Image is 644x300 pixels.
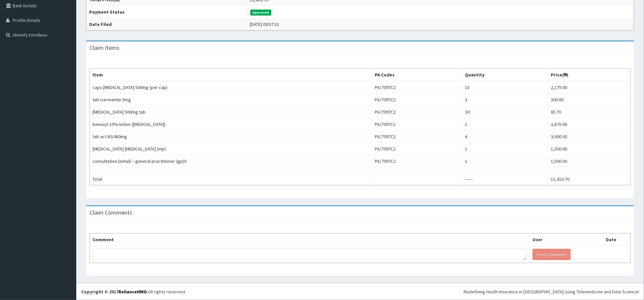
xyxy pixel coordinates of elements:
[548,173,631,185] td: 11,410.70
[90,81,372,94] td: caps [MEDICAL_DATA] 500mg (per cap)
[462,106,548,118] td: 30
[548,106,631,118] td: 65.70
[533,249,571,260] button: Post Comment
[372,143,462,155] td: PA/7097C2
[87,6,247,18] th: Payment Status
[372,118,462,131] td: PA/7097C2
[90,69,372,81] th: Item
[603,234,631,246] th: Date
[90,143,372,155] td: [MEDICAL_DATA] [MEDICAL_DATA] (mp)
[372,94,462,106] td: PA/7097C2
[372,69,462,81] th: PA Codes
[372,81,462,94] td: PA/7097C2
[548,118,631,131] td: 2,870.00
[548,94,631,106] td: 300.00
[462,118,548,131] td: 1
[90,118,372,131] td: benoxyl 10%-lotion ([MEDICAL_DATA])
[462,81,548,94] td: 15
[548,81,631,94] td: 2,175.00
[372,131,462,143] td: PA/7097C2
[90,45,119,51] h3: Claim Items
[462,173,548,185] td: ------
[90,94,372,106] td: tab ivermentin 5mg
[462,69,548,81] th: Quantity
[530,234,603,246] th: User
[548,69,631,81] th: Price(₦)
[372,155,462,167] td: PA/7097C2
[90,173,372,185] td: Total
[462,143,548,155] td: 1
[464,288,639,295] div: Redefining Heath Insurance in [GEOGRAPHIC_DATA] using Telemedicine and Data Science!
[372,106,462,118] td: PA/7097C2
[462,94,548,106] td: 3
[118,289,147,295] a: RelianceHMO
[548,131,631,143] td: 3,000.00
[250,10,271,16] span: Approved
[548,143,631,155] td: 1,500.00
[250,21,279,28] div: [DATE] 09:57:32
[90,106,372,118] td: [MEDICAL_DATA] 500mg tab
[548,155,631,167] td: 1,500.00
[76,283,644,300] footer: All rights reserved.
[90,234,530,246] th: Comment
[90,155,372,167] td: consultation (initial) – general practitioner (gp)0
[87,18,247,31] th: Date Filed
[462,131,548,143] td: 6
[81,289,148,295] strong: Copyright © 2017 .
[462,155,548,167] td: 1
[90,131,372,143] td: tab act 80/480mg
[90,210,132,216] h3: Claim Comments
